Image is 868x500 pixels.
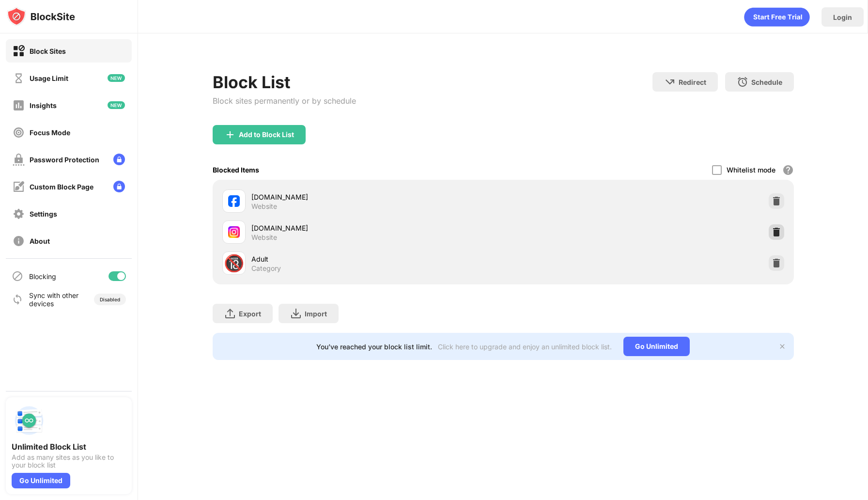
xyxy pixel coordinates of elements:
[251,264,281,273] div: Category
[30,74,68,82] div: Usage Limit
[13,126,25,139] img: focus-off.svg
[113,181,125,192] img: lock-menu.svg
[239,131,294,139] div: Add to Block List
[679,78,706,86] div: Redirect
[30,183,93,191] div: Custom Block Page
[213,166,259,174] div: Blocked Items
[251,254,503,264] div: Adult
[13,235,25,247] img: about-off.svg
[727,166,775,174] div: Whitelist mode
[13,72,25,84] img: time-usage-off.svg
[251,233,277,242] div: Website
[13,45,25,57] img: block-on.svg
[239,310,261,318] div: Export
[12,473,70,488] div: Go Unlimited
[305,310,327,318] div: Import
[12,453,126,469] div: Add as many sites as you like to your block list
[778,343,786,350] img: x-button.svg
[29,272,56,281] div: Blocking
[744,7,810,27] div: animation
[113,154,125,165] img: lock-menu.svg
[30,156,99,164] div: Password Protection
[30,237,50,245] div: About
[108,101,125,109] img: new-icon.svg
[228,195,240,207] img: favicons
[833,13,852,21] div: Login
[12,442,126,452] div: Unlimited Block List
[228,226,240,238] img: favicons
[438,343,612,351] div: Click here to upgrade and enjoy an unlimited block list.
[30,210,57,218] div: Settings
[30,47,66,55] div: Block Sites
[251,223,503,233] div: [DOMAIN_NAME]
[12,403,46,438] img: push-block-list.svg
[13,181,25,193] img: customize-block-page-off.svg
[213,72,356,92] div: Block List
[251,202,277,211] div: Website
[213,96,356,106] div: Block sites permanently or by schedule
[751,78,782,86] div: Schedule
[13,99,25,111] img: insights-off.svg
[100,297,120,302] div: Disabled
[12,270,23,282] img: blocking-icon.svg
[13,208,25,220] img: settings-off.svg
[30,101,57,109] div: Insights
[29,291,79,308] div: Sync with other devices
[316,343,432,351] div: You’ve reached your block list limit.
[12,294,23,305] img: sync-icon.svg
[30,128,70,137] div: Focus Mode
[13,154,25,166] img: password-protection-off.svg
[224,253,244,273] div: 🔞
[623,337,690,356] div: Go Unlimited
[108,74,125,82] img: new-icon.svg
[251,192,503,202] div: [DOMAIN_NAME]
[7,7,75,26] img: logo-blocksite.svg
